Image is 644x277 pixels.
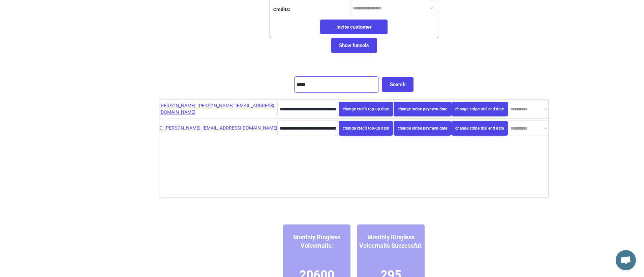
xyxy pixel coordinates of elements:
[394,102,451,116] button: change stripe payment date
[320,20,388,34] button: Invite customer
[339,102,393,116] button: change credit top-up date
[159,125,277,132] div: C, [PERSON_NAME], [EMAIL_ADDRESS][DOMAIN_NAME]
[339,121,393,136] button: change credit top-up date
[451,121,508,136] button: change stripe trial end date
[451,102,508,116] button: change stripe trial end date
[616,250,636,270] div: Open chat
[357,233,425,250] div: Monthly Ringless Voicemails Successful:
[382,77,413,92] button: Search
[159,103,277,116] div: [PERSON_NAME], [PERSON_NAME], [EMAIL_ADDRESS][DOMAIN_NAME]
[331,38,377,53] button: Show funnels
[394,121,451,136] button: change stripe payment date
[273,6,290,13] div: Credits:
[283,233,350,250] div: Monthly Ringless Voicemails:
